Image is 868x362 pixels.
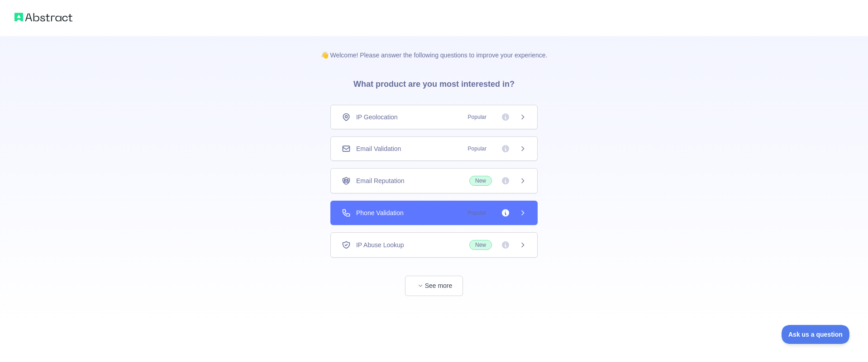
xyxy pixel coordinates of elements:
[356,113,398,122] span: IP Geolocation
[356,144,401,153] span: Email Validation
[339,60,529,105] h3: What product are you most interested in?
[469,176,492,186] span: New
[356,240,404,249] span: IP Abuse Lookup
[356,176,405,185] span: Email Reputation
[405,276,463,296] button: See more
[463,144,492,153] span: Popular
[14,11,72,24] img: Abstract logo
[463,113,492,122] span: Popular
[356,208,404,217] span: Phone Validation
[463,208,492,217] span: Popular
[469,240,492,250] span: New
[306,36,562,60] p: 👋 Welcome! Please answer the following questions to improve your experience.
[782,325,850,344] iframe: Toggle Customer Support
